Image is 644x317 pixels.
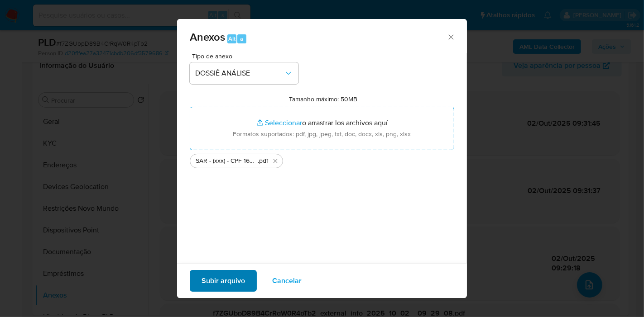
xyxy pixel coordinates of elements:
[190,150,454,168] ul: Archivos seleccionados
[202,271,245,291] span: Subir arquivo
[270,156,281,166] button: Eliminar SAR - (xxx) - CPF 16089409774 - ADRIANO MENDES NEGREIRO BATISTA.pdf
[195,69,284,78] span: DOSSIÊ ANÁLISE
[190,270,257,292] button: Subir arquivo
[228,34,235,43] span: Alt
[289,95,358,103] label: Tamanho máximo: 50MB
[258,156,268,166] span: .pdf
[190,29,225,45] span: Anexos
[196,156,258,166] span: SAR - (xxx) - CPF 16089409774 - [PERSON_NAME]
[447,33,455,41] button: Cerrar
[260,270,313,292] button: Cancelar
[192,53,301,59] span: Tipo de anexo
[240,34,243,43] span: a
[272,271,302,291] span: Cancelar
[190,62,298,84] button: DOSSIÊ ANÁLISE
